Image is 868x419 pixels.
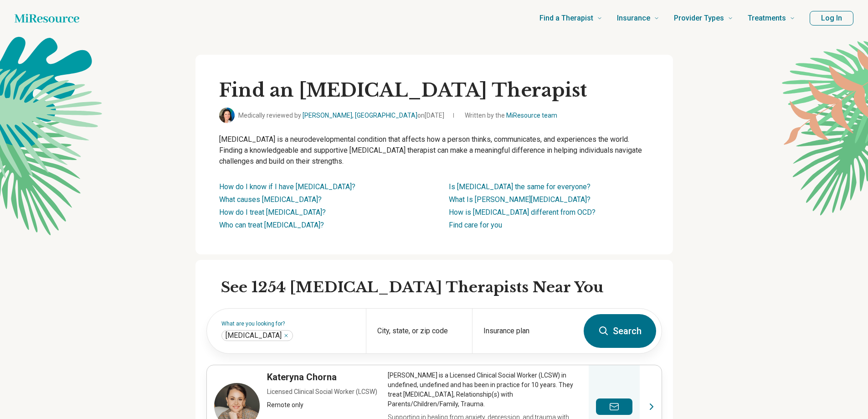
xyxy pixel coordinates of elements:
[15,9,79,27] a: Home page
[303,112,417,119] a: [PERSON_NAME], [GEOGRAPHIC_DATA]
[219,134,649,167] p: [MEDICAL_DATA] is a neurodevelopmental condition that affects how a person thinks, communicates, ...
[810,11,853,26] button: Log In
[617,12,650,25] span: Insurance
[449,195,591,204] a: What Is [PERSON_NAME][MEDICAL_DATA]?
[221,321,355,326] label: What are you looking for?
[219,195,322,204] a: What causes [MEDICAL_DATA]?
[226,331,282,340] span: [MEDICAL_DATA]
[584,314,656,348] button: Search
[449,182,591,191] a: Is [MEDICAL_DATA] the same for everyone?
[748,12,786,25] span: Treatments
[219,182,355,191] a: How do I know if I have [MEDICAL_DATA]?
[283,333,289,338] button: Autism
[674,12,724,25] span: Provider Types
[219,78,649,102] h1: Find an [MEDICAL_DATA] Therapist
[465,111,557,120] span: Written by the
[417,112,444,119] span: on [DATE]
[449,221,502,229] a: Find care for you
[219,221,324,229] a: Who can treat [MEDICAL_DATA]?
[238,111,444,120] span: Medically reviewed by
[219,208,326,217] a: How do I treat [MEDICAL_DATA]?
[449,208,596,217] a: How is [MEDICAL_DATA] different from OCD?
[221,278,662,297] h2: See 1254 [MEDICAL_DATA] Therapists Near You
[539,12,593,25] span: Find a Therapist
[506,112,557,119] a: MiResource team
[221,330,293,341] div: Autism
[596,398,632,415] button: Send a message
